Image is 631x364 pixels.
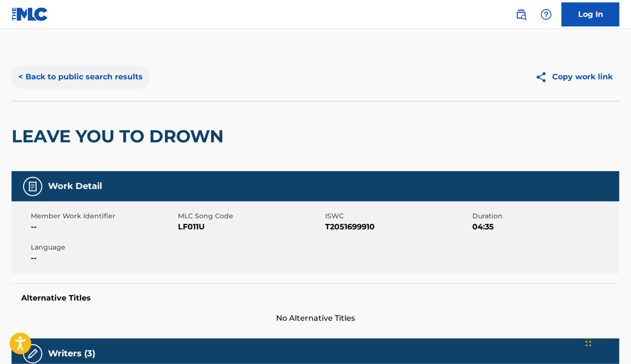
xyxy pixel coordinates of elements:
[12,313,619,324] span: No Alternative Titles
[12,7,49,21] img: MLC Logo
[27,181,38,192] img: Work Detail
[562,2,619,26] a: Log In
[178,221,323,233] span: LF011U
[48,181,102,192] h5: Work Detail
[472,221,617,233] span: 04:35
[583,318,631,364] iframe: Chat Widget
[586,327,592,356] div: Drag
[21,293,610,303] h5: Alternative Titles
[178,211,323,221] span: MLC Song Code
[27,348,38,360] img: Writers
[48,348,95,359] h5: Writers (3)
[535,71,552,83] img: Copy work link
[325,221,470,233] span: T2051699910
[31,242,176,252] span: Language
[516,9,527,20] img: search
[31,252,176,264] span: --
[12,126,228,147] h2: LEAVE YOU TO DROWN
[325,211,470,221] span: ISWC
[472,211,617,221] span: Duration
[31,221,176,233] span: --
[541,9,552,20] img: help
[12,65,150,89] button: < Back to public search results
[537,5,556,24] div: Help
[512,5,531,24] a: Public Search
[529,65,619,89] button: Copy work link
[31,211,176,221] span: Member Work Identifier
